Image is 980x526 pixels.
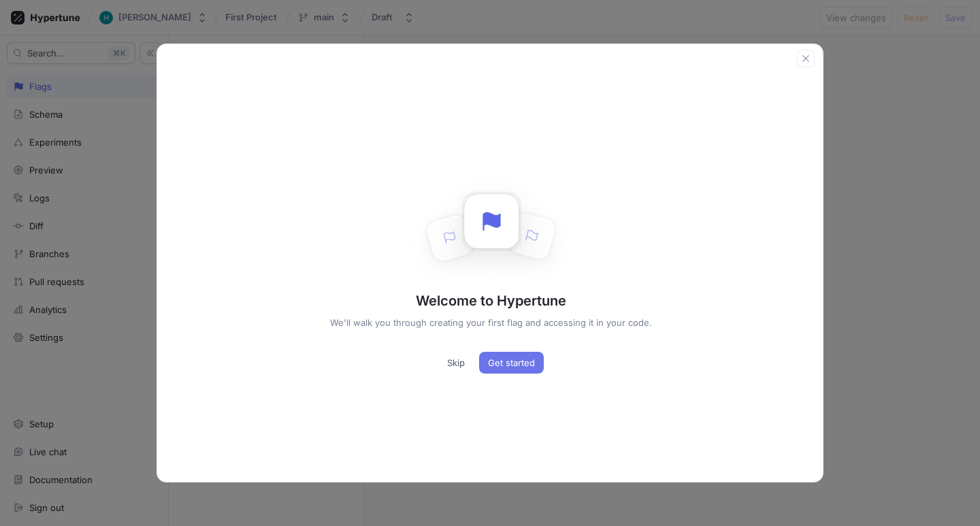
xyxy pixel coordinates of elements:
[479,352,544,374] button: Get started
[438,352,474,374] button: Skip
[416,291,566,311] p: Welcome to Hypertune
[447,359,465,367] span: Skip
[488,359,535,367] span: Get started
[330,316,652,330] p: We'll walk you through creating your first flag and accessing it in your code.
